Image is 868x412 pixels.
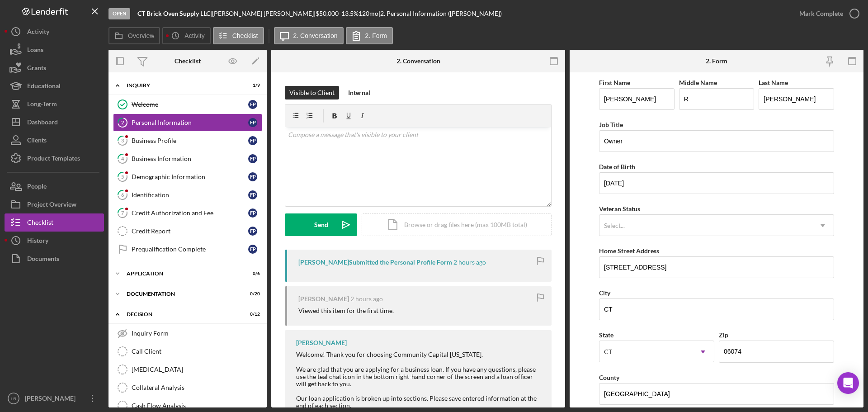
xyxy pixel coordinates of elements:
div: 2. Conversation [396,57,440,65]
button: Project Overview [5,195,104,213]
a: Credit ReportFP [113,222,262,240]
div: Open [108,8,130,19]
button: Documents [5,250,104,268]
a: Long-Term [5,95,104,113]
label: County [599,374,619,381]
a: Inquiry Form [113,324,262,342]
time: 2025-09-03 18:30 [453,259,486,266]
label: Checklist [232,32,258,39]
button: 2. Form [346,27,393,44]
div: 0 / 6 [244,271,260,276]
button: History [5,232,104,250]
div: Application [127,271,237,276]
div: Decision [127,312,237,317]
button: Overview [108,27,160,44]
button: Clients [5,131,104,149]
div: Call Client [132,348,262,355]
button: Activity [162,27,210,44]
label: Last Name [759,79,788,86]
div: Project Overview [27,195,76,216]
div: Activity [27,23,49,43]
div: Business Profile [132,137,248,144]
a: [MEDICAL_DATA] [113,360,262,379]
button: Product Templates [5,149,104,167]
div: Personal Information [132,119,248,126]
div: F P [248,190,257,199]
div: Open Intercom Messenger [837,372,859,394]
div: Dashboard [27,113,58,133]
div: Checklist [175,57,201,65]
tspan: 3 [121,137,124,143]
button: Visible to Client [285,86,339,99]
a: 4Business InformationFP [113,150,262,168]
div: Business Information [132,155,248,162]
label: City [599,289,610,297]
div: Cash Flow Analysis [132,402,262,409]
label: Job Title [599,121,623,128]
div: Select... [604,222,625,229]
div: Loans [27,41,43,61]
div: Documentation [127,291,237,297]
div: F P [248,118,257,127]
div: Internal [348,86,370,99]
div: [PERSON_NAME] [PERSON_NAME] | [212,10,316,17]
div: 120 mo [359,10,378,17]
label: First Name [599,79,630,86]
div: Mark Complete [799,5,843,23]
div: Prequalification Complete [132,246,248,253]
div: Checklist [27,213,53,234]
a: Call Client [113,342,262,360]
div: 1 / 9 [244,83,260,88]
a: 2Personal InformationFP [113,114,262,132]
div: [PERSON_NAME] Submitted the Personal Profile Form [298,259,452,266]
a: Loans [5,41,104,59]
div: 0 / 20 [244,291,260,297]
a: 5Demographic InformationFP [113,168,262,186]
button: Mark Complete [790,5,863,23]
div: Viewed this item for the first time. [298,307,394,314]
div: [PERSON_NAME] [23,389,81,410]
div: CT [604,348,612,355]
label: Home Street Address [599,247,659,255]
div: People [27,177,47,198]
a: 7Credit Authorization and FeeFP [113,204,262,222]
text: LR [11,396,16,401]
tspan: 4 [121,156,124,161]
b: CT Brick Oven Supply LLC [137,9,210,17]
tspan: 2 [121,119,124,125]
button: 2. Conversation [274,27,344,44]
div: | 2. Personal Information ([PERSON_NAME]) [378,10,502,17]
div: F P [248,100,257,109]
a: Collateral Analysis [113,379,262,397]
a: Prequalification CompleteFP [113,240,262,258]
label: 2. Conversation [293,32,338,39]
button: Grants [5,59,104,77]
tspan: 5 [121,174,124,180]
div: [MEDICAL_DATA] [132,366,262,373]
div: History [27,232,48,252]
a: 6IdentificationFP [113,186,262,204]
div: Inquiry [127,83,237,88]
button: Dashboard [5,113,104,131]
span: $50,000 [316,9,339,17]
label: 2. Form [365,32,387,39]
div: F P [248,208,257,218]
a: Educational [5,77,104,95]
div: F P [248,136,257,145]
tspan: 6 [121,192,124,198]
div: Credit Authorization and Fee [132,209,248,217]
div: Clients [27,131,47,152]
button: Internal [344,86,375,99]
a: WelcomeFP [113,95,262,114]
button: Checklist [5,213,104,232]
label: Zip [719,331,728,339]
button: People [5,177,104,195]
